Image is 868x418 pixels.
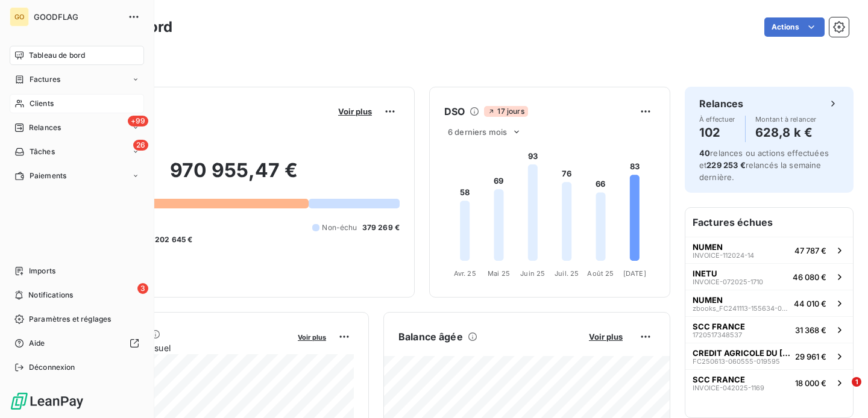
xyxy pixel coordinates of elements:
[793,272,826,282] span: 46 080 €
[795,378,826,388] span: 18 000 €
[484,106,527,117] span: 17 jours
[795,325,826,335] span: 31 368 €
[693,305,789,312] span: zbooks_FC241113-155634-021862
[685,343,853,369] button: CREDIT AGRICOLE DU [GEOGRAPHIC_DATA]FC250613-060555-01959529 961 €
[685,263,853,290] button: INETUINVOICE-072025-171046 080 €
[30,146,55,157] span: Tâches
[693,358,780,365] span: FC250613-060555-019595
[29,50,85,61] span: Tableau de bord
[755,123,817,142] h4: 628,8 k €
[685,290,853,316] button: NUMENzbooks_FC241113-155634-02186244 010 €
[693,384,764,391] span: INVOICE-042025-1169
[488,269,510,278] tspan: Mai 25
[151,234,193,245] span: -202 645 €
[827,377,856,406] iframe: Intercom live chat
[685,369,853,396] button: SCC FRANCEINVOICE-042025-116918 000 €
[294,331,330,342] button: Voir plus
[335,106,376,117] button: Voir plus
[693,331,742,338] span: 1720517348537
[693,269,717,278] span: INETU
[795,352,826,361] span: 29 961 €
[29,122,61,133] span: Relances
[29,266,55,276] span: Imports
[699,148,829,182] span: relances ou actions effectuées et relancés la semaine dernière.
[10,334,144,353] a: Aide
[362,222,400,233] span: 379 269 €
[398,329,463,344] h6: Balance âgée
[10,391,84,411] img: Logo LeanPay
[852,377,861,387] span: 1
[30,170,66,181] span: Paiements
[693,322,745,331] span: SCC FRANCE
[454,269,476,278] tspan: Avr. 25
[555,269,579,278] tspan: Juil. 25
[34,12,121,22] span: GOODFLAG
[28,290,73,301] span: Notifications
[444,104,465,119] h6: DSO
[699,96,743,111] h6: Relances
[137,283,148,294] span: 3
[520,269,545,278] tspan: Juin 25
[699,148,710,158] span: 40
[794,299,826,308] span: 44 010 €
[29,314,111,325] span: Paramètres et réglages
[685,316,853,343] button: SCC FRANCE172051734853731 368 €
[68,342,289,354] span: Chiffre d'affaires mensuel
[133,140,148,151] span: 26
[755,116,817,123] span: Montant à relancer
[68,158,400,195] h2: 970 955,47 €
[764,17,825,37] button: Actions
[128,116,148,126] span: +99
[587,269,614,278] tspan: Août 25
[685,208,853,237] h6: Factures échues
[10,7,29,27] div: GO
[794,246,826,255] span: 47 787 €
[589,332,623,342] span: Voir plus
[298,333,326,342] span: Voir plus
[338,107,372,116] span: Voir plus
[706,160,745,170] span: 229 253 €
[693,348,790,358] span: CREDIT AGRICOLE DU [GEOGRAPHIC_DATA]
[322,222,357,233] span: Non-échu
[585,331,626,342] button: Voir plus
[699,123,735,142] h4: 102
[693,278,763,285] span: INVOICE-072025-1710
[693,252,754,259] span: INVOICE-112024-14
[693,375,745,384] span: SCC FRANCE
[30,74,60,85] span: Factures
[685,237,853,263] button: NUMENINVOICE-112024-1447 787 €
[693,242,723,252] span: NUMEN
[693,295,723,305] span: NUMEN
[448,127,507,137] span: 6 derniers mois
[699,116,735,123] span: À effectuer
[29,338,45,349] span: Aide
[623,269,646,278] tspan: [DATE]
[29,362,75,373] span: Déconnexion
[30,98,54,109] span: Clients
